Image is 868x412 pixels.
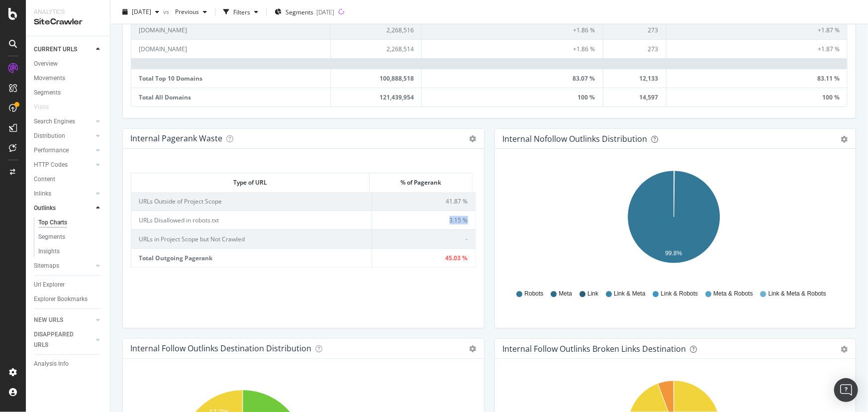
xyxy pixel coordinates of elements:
[34,189,93,199] a: Inlinks
[131,39,331,58] td: [DOMAIN_NAME]
[503,344,686,354] div: Internal Follow Outlinks Broken Links Destination
[271,4,338,20] button: Segments[DATE]
[34,329,84,350] div: DISAPPEARED URLS
[34,116,75,127] div: Search Engines
[131,69,331,88] td: Total Top 10 Domains
[603,88,667,106] td: 14,597
[422,88,603,106] td: 100 %
[34,174,103,185] a: Content
[34,160,68,170] div: HTTP Codes
[34,294,88,305] div: Explorer Bookmarks
[422,39,603,58] td: +1.86 %
[665,250,682,257] text: 99.8%
[614,290,645,298] span: Link & Meta
[667,88,847,106] td: 100 %
[34,280,103,290] a: Url Explorer
[34,329,93,350] a: DISAPPEARED URLS
[34,294,103,305] a: Explorer Bookmarks
[331,88,422,106] td: 121,439,954
[131,210,372,229] td: URLs Disallowed in robots.txt
[34,131,93,141] a: Distribution
[466,235,468,243] span: -
[559,290,573,298] span: Meta
[331,20,422,39] td: 2,268,516
[131,192,372,210] td: URLs Outside of Project Scope
[38,246,103,257] a: Insights
[587,290,598,298] span: Link
[34,145,93,156] a: Performance
[603,20,667,39] td: 273
[34,145,69,156] div: Performance
[525,290,544,298] span: Robots
[769,290,826,298] span: Link & Meta & Robots
[470,345,477,352] i: Options
[667,69,847,88] td: 83.11 %
[834,378,858,402] div: Open Intercom Messenger
[331,39,422,58] td: 2,268,514
[34,88,61,98] div: Segments
[34,102,49,112] div: Visits
[34,44,77,55] div: CURRENT URLS
[34,44,93,55] a: CURRENT URLS
[34,73,65,84] div: Movements
[34,59,103,69] a: Overview
[34,315,93,325] a: NEW URLS
[370,173,472,192] th: % of Pagerank
[34,359,103,369] a: Analysis Info
[34,261,93,271] a: Sitemaps
[841,346,848,353] div: gear
[171,4,211,20] button: Previous
[38,232,65,242] div: Segments
[34,315,63,325] div: NEW URLS
[34,359,69,369] div: Analysis Info
[331,69,422,88] td: 100,888,518
[139,254,212,262] b: Total Outgoing Pagerank
[38,232,103,242] a: Segments
[38,217,67,228] div: Top Charts
[34,116,93,127] a: Search Engines
[34,88,103,98] a: Segments
[38,246,60,257] div: Insights
[841,136,848,143] div: gear
[219,4,262,20] button: Filters
[38,217,103,228] a: Top Charts
[131,229,372,248] td: URLs in Project Scope but Not Crawled
[34,280,65,290] div: Url Explorer
[34,160,93,170] a: HTTP Codes
[163,7,171,16] span: vs
[661,290,698,298] span: Link & Robots
[34,102,59,112] a: Visits
[286,7,313,16] span: Segments
[503,134,648,144] div: Internal Nofollow Outlinks Distribution
[34,203,93,213] a: Outlinks
[34,174,55,185] div: Content
[34,73,103,84] a: Movements
[667,20,847,39] td: +1.87 %
[34,261,59,271] div: Sitemaps
[130,132,222,145] h4: Internal Pagerank Waste
[130,342,311,355] h4: Internal Follow Outlinks Destination Distribution
[233,7,250,16] div: Filters
[132,7,151,16] span: 2025 Aug. 15th
[446,254,468,262] span: 45.03 %
[34,131,65,141] div: Distribution
[450,216,468,224] span: 3.15 %
[34,8,102,16] div: Analytics
[34,59,58,69] div: Overview
[603,39,667,58] td: 273
[118,4,163,20] button: [DATE]
[131,20,331,39] td: [DOMAIN_NAME]
[131,88,331,106] td: Total All Domains
[34,189,51,199] div: Inlinks
[34,16,102,28] div: SiteCrawler
[503,165,845,280] svg: A chart.
[446,197,468,206] span: 41.87 %
[171,7,199,16] span: Previous
[316,7,334,16] div: [DATE]
[34,203,56,213] div: Outlinks
[713,290,753,298] span: Meta & Robots
[470,135,477,142] i: Options
[603,69,667,88] td: 12,133
[422,69,603,88] td: 83.07 %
